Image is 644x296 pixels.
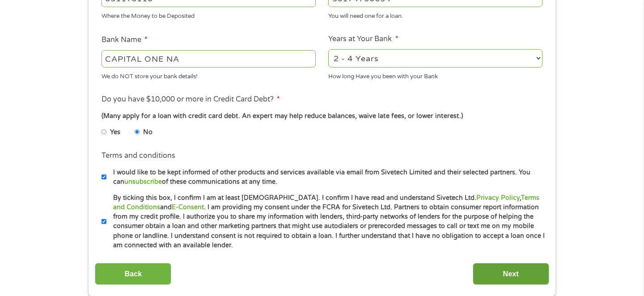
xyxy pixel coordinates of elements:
[95,263,171,285] input: Back
[102,69,316,81] div: We do NOT store your bank details!
[328,69,542,81] div: How long Have you been with your Bank
[124,178,162,186] a: unsubscribe
[143,127,153,137] label: No
[102,151,175,161] label: Terms and conditions
[328,9,542,21] div: You will need one for a loan.
[473,263,549,285] input: Next
[113,194,539,211] a: Terms and Conditions
[102,9,316,21] div: Where the Money to be Deposited
[110,127,120,137] label: Yes
[328,34,398,44] label: Years at Your Bank
[102,111,542,121] div: (Many apply for a loan with credit card debt. An expert may help reduce balances, waive late fees...
[172,203,204,211] a: E-Consent
[476,194,520,202] a: Privacy Policy
[106,168,545,187] label: I would like to be kept informed of other products and services available via email from Sivetech...
[102,35,148,45] label: Bank Name
[106,193,545,250] label: By ticking this box, I confirm I am at least [DEMOGRAPHIC_DATA]. I confirm I have read and unders...
[102,95,280,104] label: Do you have $10,000 or more in Credit Card Debt?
